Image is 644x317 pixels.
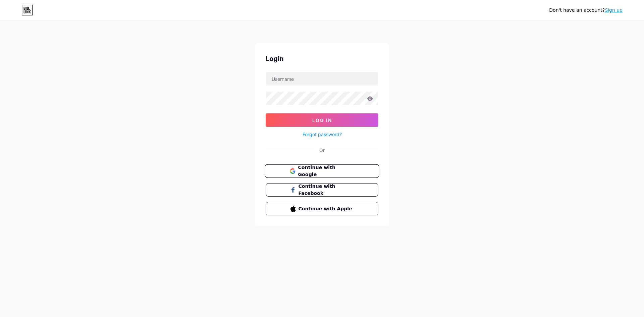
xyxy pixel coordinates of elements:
a: Continue with Google [266,164,378,178]
div: Or [319,147,325,154]
input: Username [266,72,378,86]
button: Continue with Facebook [266,183,378,197]
span: Log In [312,117,332,123]
div: Don't have an account? [549,7,623,14]
button: Log In [266,113,378,127]
button: Continue with Apple [266,202,378,215]
div: Login [266,54,378,64]
span: Continue with Facebook [299,183,354,197]
a: Sign up [605,7,623,13]
button: Continue with Google [265,164,379,178]
span: Continue with Google [298,164,354,178]
a: Forgot password? [303,131,342,138]
span: Continue with Apple [299,205,354,212]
